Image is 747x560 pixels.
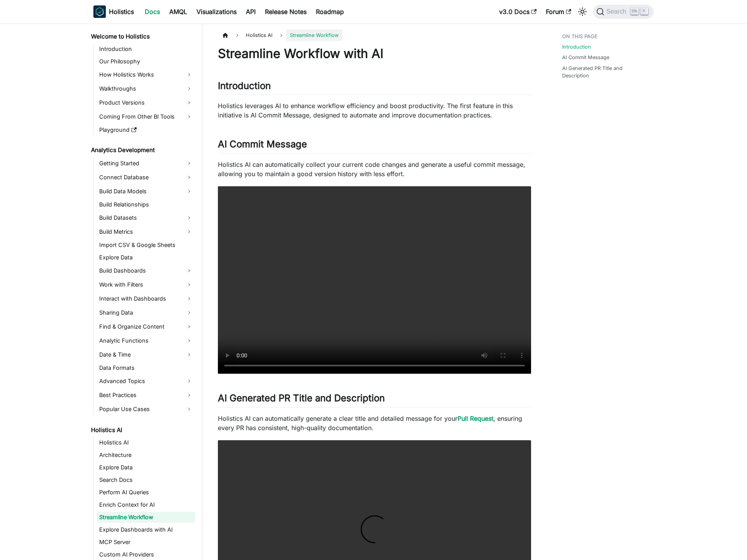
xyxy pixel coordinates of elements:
a: Popular Use Cases [97,403,195,415]
span: Holistics AI [242,30,276,41]
a: Explore Dashboards with AI [97,524,195,535]
a: Product Versions [97,96,195,109]
a: API [241,5,260,18]
a: Streamline Workflow [97,512,195,523]
a: MCP Server [97,537,195,548]
span: Search [604,8,631,15]
a: Custom AI Providers [97,549,195,560]
p: Holistics AI can automatically generate a clear title and detailed message for your , ensuring ev... [218,414,531,432]
a: Sharing Data [97,306,195,319]
a: Walkthroughs [97,82,195,95]
a: Getting Started [97,157,195,170]
a: Holistics AI [97,437,195,448]
a: Architecture [97,450,195,460]
a: Best Practices [97,389,195,401]
p: Holistics AI can automatically collect your current code changes and generate a useful commit mes... [218,160,531,178]
a: Home page [218,30,233,41]
a: Search Docs [97,474,195,485]
a: AI Commit Message [562,54,609,61]
p: Holistics leverages AI to enhance workflow efficiency and boost productivity. The first feature i... [218,101,531,120]
a: Coming From Other BI Tools [97,110,195,123]
a: Build Dashboards [97,264,195,277]
a: Advanced Topics [97,375,195,387]
a: Roadmap [311,5,349,18]
h1: Streamline Workflow with AI [218,46,531,61]
a: Find & Organize Content [97,320,195,333]
a: Docs [140,5,165,18]
a: Playground [97,124,195,135]
a: Build Relationships [97,199,195,210]
a: Introduction [562,43,591,51]
a: HolisticsHolistics [93,5,134,18]
a: Build Metrics [97,226,195,238]
a: Enrich Context for AI [97,499,195,510]
a: Analytics Development [89,145,195,156]
a: Explore Data [97,462,195,473]
a: Perform AI Queries [97,487,195,498]
a: Build Datasets [97,212,195,224]
a: Holistics AI [89,425,195,436]
button: Switch between dark and light mode (currently light mode) [576,5,589,18]
a: Import CSV & Google Sheets [97,240,195,250]
a: Connect Database [97,171,195,184]
a: Introduction [97,44,195,54]
a: Date & Time [97,348,195,361]
b: Holistics [109,7,134,16]
a: Work with Filters [97,278,195,291]
a: How Holistics Works [97,68,195,81]
h2: AI Commit Message [218,138,531,153]
a: Visualizations [192,5,241,18]
a: Analytic Functions [97,334,195,347]
nav: Breadcrumbs [218,30,531,41]
a: Build Data Models [97,185,195,198]
a: Pull Request [458,415,493,422]
kbd: K [640,8,648,15]
a: Data Formats [97,362,195,373]
a: Interact with Dashboards [97,292,195,305]
nav: Docs sidebar [86,23,202,560]
span: Streamline Workflow [286,30,342,41]
h2: AI Generated PR Title and Description [218,392,531,407]
h2: Introduction [218,80,531,95]
a: Release Notes [260,5,311,18]
a: AI Generated PR Title and Description [562,65,649,79]
a: AMQL [165,5,192,18]
a: Explore Data [97,252,195,263]
video: Your browser does not support embedding video, but you can . [218,186,531,374]
a: Welcome to Holistics [89,31,195,42]
button: Search (Ctrl+K) [593,5,654,19]
a: Forum [541,5,576,18]
a: Our Philosophy [97,56,195,67]
img: Holistics [93,5,106,18]
a: v3.0 Docs [494,5,541,18]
